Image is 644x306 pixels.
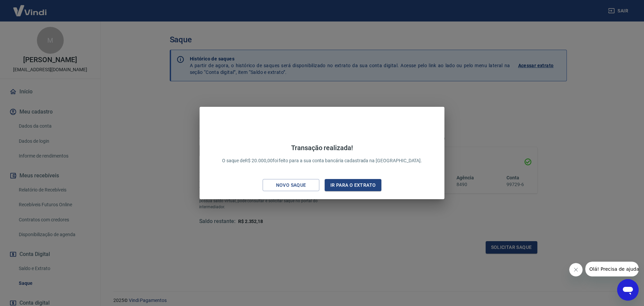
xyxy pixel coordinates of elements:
[263,179,319,191] button: Novo saque
[617,279,639,301] iframe: Botão para abrir a janela de mensagens
[268,181,314,189] div: Novo saque
[569,263,583,276] iframe: Fechar mensagem
[585,262,639,276] iframe: Mensagem da empresa
[325,179,381,191] button: Ir para o extrato
[222,144,422,152] h4: Transação realizada!
[4,5,56,10] span: Olá! Precisa de ajuda?
[222,144,422,164] p: O saque de R$ 20.000,00 foi feito para a sua conta bancária cadastrada na [GEOGRAPHIC_DATA].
